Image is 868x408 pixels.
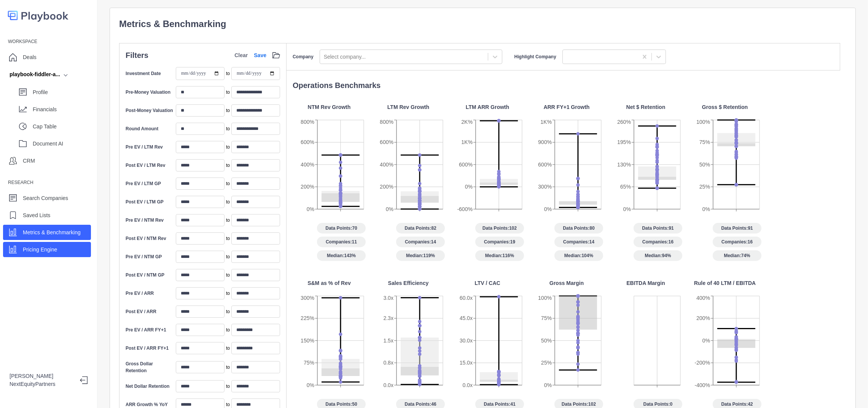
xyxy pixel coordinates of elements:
[126,217,164,224] label: Pre EV / NTM Rev
[538,295,552,301] tspan: 100%
[634,223,682,234] span: Data Points: 91
[317,250,366,261] span: Median: 143%
[301,315,314,321] tspan: 225%
[475,250,524,261] span: Median: 116%
[386,206,393,212] tspan: 0%
[126,272,164,278] label: Post EV / NTM GP
[466,103,509,111] p: LTM ARR Growth
[695,360,710,366] tspan: -200%
[226,217,230,224] span: to
[126,360,174,374] label: Gross Dollar Retention
[461,139,473,145] tspan: 1K%
[384,382,393,388] tspan: 0.0x
[634,237,682,247] span: Companies: 16
[33,123,91,131] p: Cap Table
[126,308,156,315] label: Post EV / ARR
[702,338,710,344] tspan: 0%
[226,326,230,333] span: to
[626,103,666,111] p: Net $ Retention
[254,51,266,59] a: Save
[307,206,314,212] tspan: 0%
[119,17,846,31] p: Metrics & Benchmarking
[380,184,393,190] tspan: 200%
[541,338,552,344] tspan: 50%
[301,162,314,168] tspan: 400%
[226,253,230,260] span: to
[626,279,665,287] p: EBITDA Margin
[126,70,161,77] label: Investment Date
[226,107,230,114] span: to
[226,401,230,408] span: to
[226,235,230,242] span: to
[702,103,748,111] p: Gross $ Retention
[380,162,393,168] tspan: 400%
[696,295,710,301] tspan: 400%
[461,119,473,125] tspan: 2K%
[544,206,552,212] tspan: 0%
[126,326,166,333] label: Pre EV / ARR FY+1
[388,279,429,287] p: Sales Efficiency
[126,125,158,132] label: Round Amount
[226,290,230,297] span: to
[696,119,710,125] tspan: 100%
[10,70,60,78] div: playbook-fiddler-a...
[301,184,314,190] tspan: 200%
[23,246,57,254] p: Pricing Engine
[10,380,74,388] p: NextEquityPartners
[33,140,91,148] p: Document AI
[226,198,230,205] span: to
[713,223,761,234] span: Data Points: 91
[554,237,603,247] span: Companies: 14
[10,372,74,380] p: [PERSON_NAME]
[126,50,148,61] p: Filters
[695,382,710,388] tspan: -400%
[126,144,163,150] label: Pre EV / LTM Rev
[226,125,230,132] span: to
[699,184,710,190] tspan: 25%
[126,290,154,297] label: Pre EV / ARR
[702,206,710,212] tspan: 0%
[126,89,170,96] label: Pre-Money Valuation
[538,162,552,168] tspan: 600%
[538,184,552,190] tspan: 300%
[384,338,393,344] tspan: 1.5x
[307,279,351,287] p: S&M as % of Rev
[396,250,445,261] span: Median: 119%
[317,223,366,234] span: Data Points: 70
[554,223,603,234] span: Data Points: 80
[459,162,473,168] tspan: 600%
[634,250,682,261] span: Median: 94%
[460,338,473,344] tspan: 30.0x
[617,119,631,125] tspan: 260%
[301,139,314,145] tspan: 600%
[544,103,590,111] p: ARR FY+1 Growth
[293,53,314,60] label: Company
[301,295,314,301] tspan: 300%
[387,103,429,111] p: LTM Rev Growth
[475,237,524,247] span: Companies: 19
[23,194,68,202] p: Search Companies
[234,51,248,59] p: Clear
[33,106,91,114] p: Financials
[301,338,314,344] tspan: 150%
[713,250,761,261] span: Median: 74%
[23,229,81,237] p: Metrics & Benchmarking
[126,383,169,390] label: Net Dollar Retention
[554,250,603,261] span: Median: 104%
[460,315,473,321] tspan: 45.0x
[317,237,366,247] span: Companies: 11
[126,198,164,205] label: Post EV / LTM GP
[308,103,351,111] p: NTM Rev Growth
[465,184,473,190] tspan: 0%
[23,157,35,165] p: CRM
[549,279,584,287] p: Gross Margin
[475,223,524,234] span: Data Points: 102
[380,119,393,125] tspan: 800%
[460,295,473,301] tspan: 60.0x
[23,211,50,219] p: Saved Lists
[540,119,552,125] tspan: 1K%
[384,295,393,301] tspan: 3.0x
[226,364,230,371] span: to
[293,80,840,91] p: Operations Benchmarks
[617,139,631,145] tspan: 195%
